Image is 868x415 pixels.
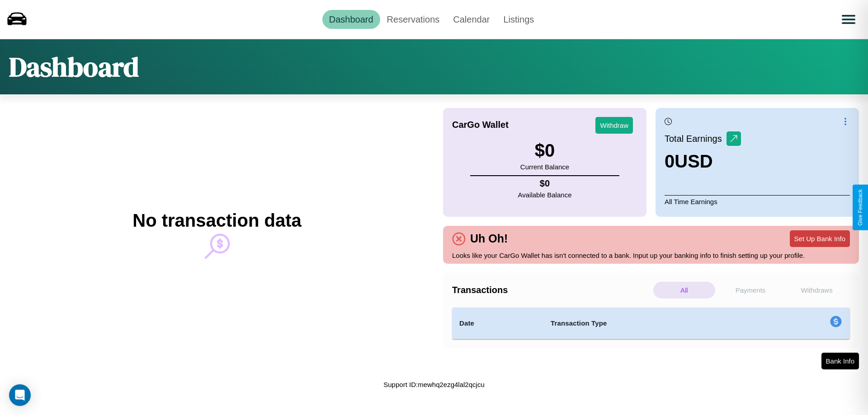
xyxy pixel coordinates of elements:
[383,378,484,391] p: Support ID: mewhq2ezg4lal2qcjcu
[665,131,726,147] p: Total Earnings
[452,285,651,295] h4: Transactions
[446,10,496,29] a: Calendar
[595,117,633,134] button: Withdraw
[836,7,861,32] button: Open menu
[665,151,741,172] h3: 0 USD
[551,318,756,329] h4: Transaction Type
[665,195,850,208] p: All Time Earnings
[459,318,536,329] h4: Date
[466,232,512,245] h4: Uh Oh!
[380,10,447,29] a: Reservations
[9,384,31,406] div: Open Intercom Messenger
[653,282,715,298] p: All
[821,353,859,369] button: Bank Info
[518,189,572,201] p: Available Balance
[520,140,569,161] h3: $ 0
[790,230,850,247] button: Set Up Bank Info
[496,10,541,29] a: Listings
[322,10,380,29] a: Dashboard
[452,308,850,339] table: simple table
[132,210,301,231] h2: No transaction data
[452,120,509,130] h4: CarGo Wallet
[520,161,569,173] p: Current Balance
[857,189,863,226] div: Give Feedback
[452,249,850,261] p: Looks like your CarGo Wallet has isn't connected to a bank. Input up your banking info to finish ...
[786,282,848,298] p: Withdraws
[518,178,572,189] h4: $ 0
[720,282,782,298] p: Payments
[9,48,139,85] h1: Dashboard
